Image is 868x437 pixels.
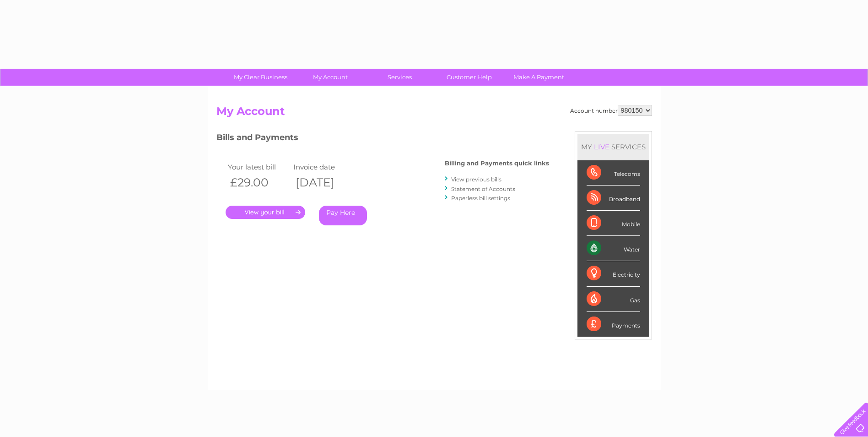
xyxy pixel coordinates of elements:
[291,173,357,192] th: [DATE]
[226,173,291,192] th: £29.00
[431,69,507,86] a: Customer Help
[587,312,640,337] div: Payments
[445,160,549,167] h4: Billing and Payments quick links
[501,69,577,86] a: Make A Payment
[587,236,640,261] div: Water
[451,195,510,202] a: Paperless bill settings
[216,105,652,122] h2: My Account
[226,161,291,173] td: Your latest bill
[451,176,501,183] a: View previous bills
[587,261,640,286] div: Electricity
[451,186,515,192] a: Statement of Accounts
[587,287,640,312] div: Gas
[362,69,437,86] a: Services
[587,160,640,186] div: Telecoms
[587,211,640,236] div: Mobile
[291,161,357,173] td: Invoice date
[570,105,652,116] div: Account number
[226,206,305,219] a: .
[577,134,649,160] div: MY SERVICES
[587,186,640,211] div: Broadband
[592,142,611,151] div: LIVE
[319,206,367,225] a: Pay Here
[292,69,368,86] a: My Account
[216,131,549,147] h3: Bills and Payments
[223,69,298,86] a: My Clear Business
